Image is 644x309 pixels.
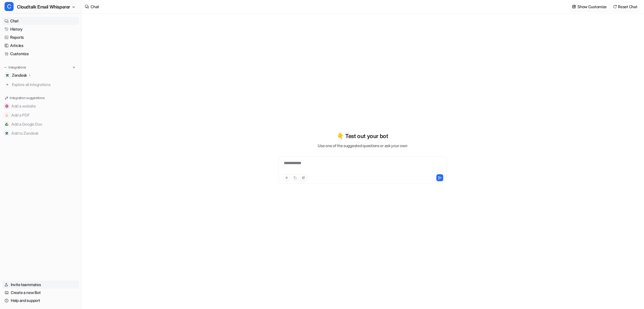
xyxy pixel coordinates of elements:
[578,4,607,10] p: Show Customize
[3,65,7,69] img: expand menu
[5,113,8,117] img: Add a PDF
[17,3,70,11] span: Cloudtalk Email Whisperer
[2,111,79,120] button: Add a PDFAdd a PDF
[2,42,79,50] a: Articles
[5,104,8,108] img: Add a website
[12,72,27,78] p: Zendesk
[572,5,576,9] img: customize
[2,120,79,129] button: Add a Google DocAdd a Google Doc
[2,129,79,138] button: Add to ZendeskAdd to Zendesk
[2,289,79,297] a: Create a new Bot
[10,95,44,100] p: Integration suggestions
[570,3,609,11] button: Show Customize
[72,65,76,69] img: menu_add.svg
[5,82,10,87] img: explore all integrations
[337,132,388,140] p: 👇 Test out your bot
[2,81,79,89] a: Explore all integrations
[5,132,8,135] img: Add to Zendesk
[2,25,79,33] a: History
[8,65,26,70] p: Integrations
[2,281,79,289] a: Invite teammates
[2,102,79,111] button: Add a websiteAdd a website
[5,2,14,11] span: C
[2,17,79,25] a: Chat
[5,123,8,126] img: Add a Google Doc
[2,297,79,304] a: Help and support
[613,5,617,9] img: reset
[611,3,639,11] button: Reset Chat
[2,50,79,58] a: Customize
[2,65,28,70] button: Integrations
[91,4,99,10] div: Chat
[6,74,9,77] img: Zendesk
[2,33,79,41] a: Reports
[12,80,77,89] span: Explore all integrations
[318,143,407,149] p: Use one of the suggested questions or ask your own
